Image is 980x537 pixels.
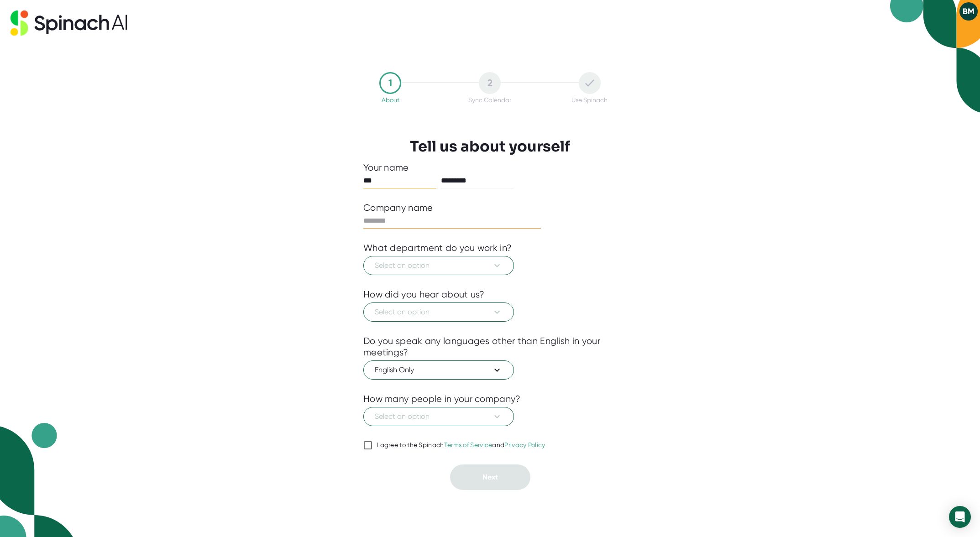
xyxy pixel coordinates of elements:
a: Privacy Policy [504,441,545,448]
div: How did you hear about us? [363,289,485,300]
div: How many people in your company? [363,393,521,405]
span: English Only [375,365,503,375]
div: 1 [379,72,401,94]
div: Your name [363,162,617,173]
span: Select an option [375,260,503,271]
span: Select an option [375,411,503,422]
div: Use Spinach [571,96,608,104]
button: BM [959,2,978,21]
div: About [382,96,399,104]
div: Sync Calendar [468,96,511,104]
button: Select an option [363,302,514,322]
div: What department do you work in? [363,242,512,254]
button: Select an option [363,407,514,426]
h3: Tell us about yourself [410,138,570,155]
div: 2 [479,72,501,94]
button: Select an option [363,256,514,275]
span: Select an option [375,307,503,318]
button: Next [450,464,530,490]
a: Terms of Service [444,441,493,448]
div: Do you speak any languages other than English in your meetings? [363,335,617,358]
div: I agree to the Spinach and [377,441,545,449]
div: Open Intercom Messenger [949,506,971,528]
button: English Only [363,360,514,380]
span: Next [482,473,498,481]
div: Company name [363,202,433,214]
